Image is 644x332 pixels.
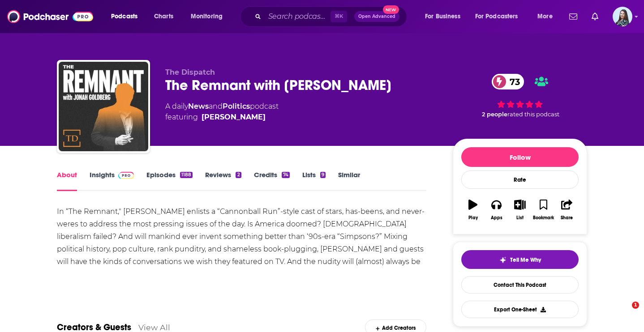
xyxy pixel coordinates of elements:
span: Charts [154,10,173,23]
div: 73 2 peoplerated this podcast [453,68,587,123]
img: Podchaser Pro [118,172,134,179]
button: Share [555,194,579,226]
a: InsightsPodchaser Pro [90,170,134,191]
button: open menu [469,9,531,24]
span: Monitoring [191,10,223,23]
a: Credits74 [254,170,290,191]
button: tell me why sparkleTell Me Why [461,250,579,269]
a: Contact This Podcast [461,276,579,294]
button: Apps [485,194,508,226]
span: ⌘ K [331,11,347,22]
span: 73 [501,74,524,89]
button: open menu [185,9,234,24]
div: In “The Remnant," [PERSON_NAME] enlists a “Cannonball Run”-style cast of stars, has-beens, and ne... [57,205,426,281]
div: Bookmark [533,215,554,221]
a: Episodes1188 [146,170,193,191]
button: open menu [105,9,149,24]
img: tell me why sparkle [499,256,507,264]
button: Follow [461,147,579,167]
span: rated this podcast [507,111,559,118]
a: About [57,170,77,191]
div: 9 [320,172,326,178]
button: Show profile menu [613,7,632,26]
span: More [537,10,553,23]
a: Show notifications dropdown [588,9,602,24]
button: Play [461,194,485,226]
a: Similar [338,170,360,191]
button: Bookmark [532,194,555,226]
span: featuring [165,112,279,123]
span: For Business [425,10,460,23]
div: Play [468,215,478,221]
img: Podchaser - Follow, Share and Rate Podcasts [7,8,93,25]
span: New [383,5,399,14]
div: Search podcasts, credits, & more... [249,6,416,27]
span: Open Advanced [358,14,395,19]
img: The Remnant with Jonah Goldberg [59,62,148,151]
span: For Podcasters [475,10,518,23]
a: Jonah Goldberg [202,112,266,123]
span: The Dispatch [165,68,215,77]
div: List [516,215,524,221]
input: Search podcasts, credits, & more... [265,9,331,24]
a: Lists9 [302,170,326,191]
img: User Profile [613,7,632,26]
a: Reviews2 [205,170,241,191]
button: Export One-Sheet [461,301,579,318]
span: 2 people [482,111,507,118]
div: A daily podcast [165,101,279,123]
button: open menu [419,9,472,24]
a: View All [138,323,170,332]
div: 74 [282,172,290,178]
span: 1 [632,302,639,309]
div: 1188 [180,172,193,178]
div: 2 [236,172,241,178]
a: News [188,102,209,111]
span: Tell Me Why [510,256,541,264]
button: Open AdvancedNew [354,11,399,22]
span: Podcasts [111,10,137,23]
a: Charts [148,9,179,24]
button: List [508,194,532,226]
div: Rate [461,170,579,189]
iframe: Intercom live chat [614,302,635,323]
a: 73 [492,74,524,89]
span: and [209,102,223,111]
span: Logged in as brookefortierpr [613,7,632,26]
a: Politics [223,102,250,111]
div: Apps [491,215,502,221]
div: Share [561,215,573,221]
a: Show notifications dropdown [566,9,581,24]
button: open menu [531,9,564,24]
